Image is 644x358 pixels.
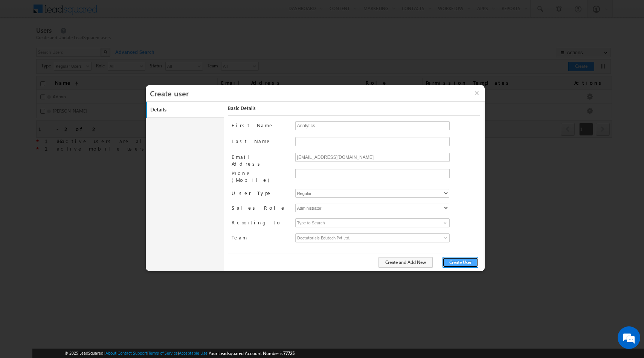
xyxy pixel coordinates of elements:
label: Last Name [232,137,289,145]
textarea: Type your message and hit 'Enter' [10,70,137,225]
input: Type to Search [295,218,450,227]
span: Your Leadsquared Account Number is [209,350,295,356]
label: Sales Role [232,204,289,211]
img: d_60004797649_company_0_60004797649 [13,40,32,49]
a: Show All Items [440,219,449,227]
button: Create User [443,257,478,268]
a: Details [147,102,226,118]
label: First Name [232,121,289,129]
span: 77725 [283,350,295,356]
a: Contact Support [118,350,147,355]
label: Reporting to [232,218,289,226]
a: Terms of Service [148,350,178,355]
div: Minimize live chat window [124,4,142,22]
label: Team [232,233,289,241]
h3: Create user [150,85,485,101]
em: Start Chat [102,232,137,242]
a: Acceptable Use [179,350,208,355]
button: × [469,85,485,101]
a: About [105,350,116,355]
button: Create and Add New [378,257,433,268]
div: Basic Details [228,105,480,116]
label: Email Address [232,153,289,167]
span: © 2025 LeadSquared | | | | | [64,350,295,357]
label: Phone (Mobile) [232,169,289,183]
label: User Type [232,189,289,197]
span: Doctutorials Edutech Pvt Ltd. [296,234,411,242]
div: Chat with us now [39,40,127,49]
